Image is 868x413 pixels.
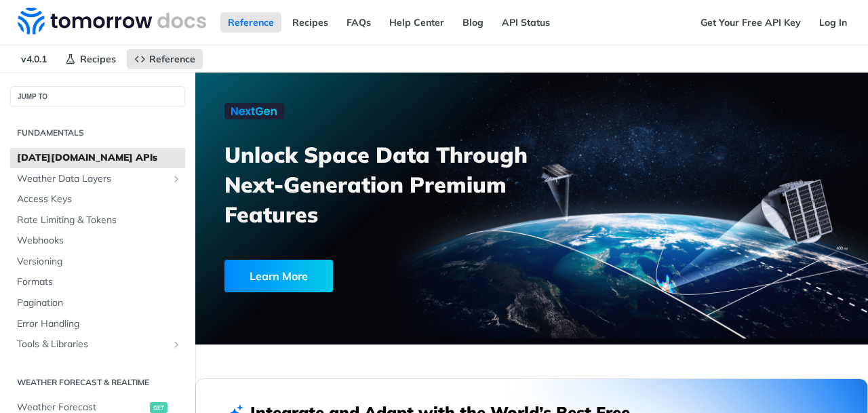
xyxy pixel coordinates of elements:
[10,314,185,334] a: Error Handling
[10,252,185,272] a: Versioning
[14,49,54,69] span: v4.0.1
[693,12,808,33] a: Get Your Free API Key
[339,12,378,33] a: FAQs
[224,260,482,292] a: Learn More
[224,140,547,229] h3: Unlock Space Data Through Next-Generation Premium Features
[10,293,185,313] a: Pagination
[10,272,185,292] a: Formats
[224,260,333,292] div: Learn More
[10,127,185,139] h2: Fundamentals
[224,103,284,119] img: NextGen
[10,376,185,389] h2: Weather Forecast & realtime
[494,12,557,33] a: API Status
[17,338,167,351] span: Tools & Libraries
[17,296,182,310] span: Pagination
[17,172,167,186] span: Weather Data Layers
[10,231,185,251] a: Webhooks
[285,12,336,33] a: Recipes
[17,275,182,289] span: Formats
[10,210,185,231] a: Rate Limiting & Tokens
[17,151,182,165] span: [DATE][DOMAIN_NAME] APIs
[812,12,854,33] a: Log In
[18,7,206,35] img: Tomorrow.io Weather API Docs
[220,12,281,33] a: Reference
[17,214,182,227] span: Rate Limiting & Tokens
[171,174,182,184] button: Show subpages for Weather Data Layers
[10,86,185,106] button: JUMP TO
[10,169,185,189] a: Weather Data LayersShow subpages for Weather Data Layers
[80,53,116,65] span: Recipes
[17,317,182,331] span: Error Handling
[455,12,491,33] a: Blog
[150,402,167,413] span: get
[17,234,182,248] span: Webhooks
[127,49,203,69] a: Reference
[10,334,185,355] a: Tools & LibrariesShow subpages for Tools & Libraries
[10,148,185,168] a: [DATE][DOMAIN_NAME] APIs
[10,189,185,210] a: Access Keys
[17,255,182,269] span: Versioning
[58,49,123,69] a: Recipes
[17,193,182,206] span: Access Keys
[171,339,182,350] button: Show subpages for Tools & Libraries
[149,53,195,65] span: Reference
[382,12,452,33] a: Help Center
